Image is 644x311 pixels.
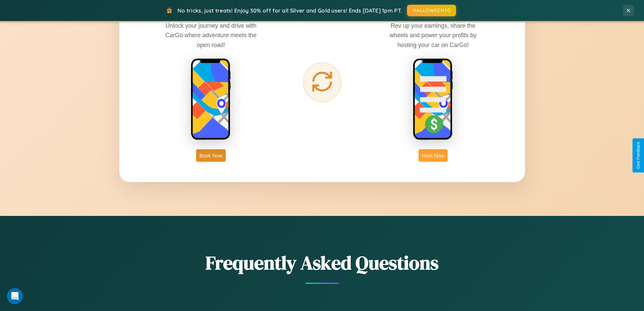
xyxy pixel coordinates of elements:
[413,58,453,141] img: host phone
[7,288,23,304] iframe: Intercom live chat
[407,5,456,16] button: HALLOWEEN30
[160,21,262,49] p: Unlock your journey and drive with CarGo where adventure meets the open road!
[196,149,226,162] button: Book Now
[382,21,484,49] p: Rev up your earnings, share the wheels and power your profits by hosting your car on CarGo!
[191,58,231,141] img: rent phone
[636,142,641,169] div: Give Feedback
[119,250,525,276] h2: Frequently Asked Questions
[177,7,402,14] span: No tricks, just treats! Enjoy 30% off for all Silver and Gold users! Ends [DATE] 1pm PT.
[419,149,447,162] button: Host Now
